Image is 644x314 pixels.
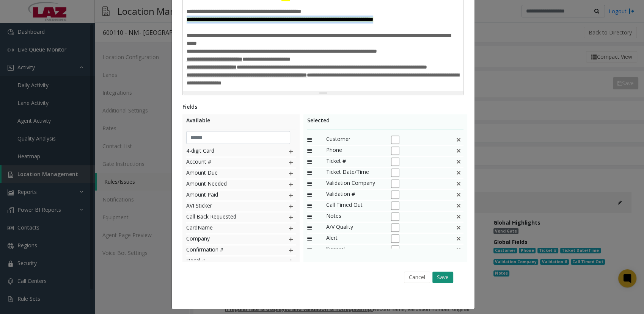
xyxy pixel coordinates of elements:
[456,179,462,189] img: false
[186,191,272,200] span: Amount Paid
[288,223,294,233] img: plusIcon.svg
[288,202,294,211] img: plusIcon.svg
[456,190,462,200] img: false
[456,201,462,211] img: false
[288,256,294,266] img: plusIcon.svg
[326,245,383,255] span: Support
[326,190,383,200] span: Validation #
[288,180,294,189] img: plusIcon.svg
[288,191,294,200] img: plusIcon.svg
[456,168,462,178] img: false
[183,91,463,95] div: Resize
[456,146,462,156] img: false
[288,169,294,178] img: plusIcon.svg
[288,212,294,222] img: plusIcon.svg
[404,272,430,283] button: Cancel
[326,168,383,178] span: Ticket Date/Time
[288,234,294,244] img: plusIcon.svg
[186,234,272,244] span: Company
[432,272,453,283] button: Save
[326,179,383,189] span: Validation Company
[456,245,462,255] img: This is a default field and cannot be deleted.
[307,116,464,129] div: Selected
[182,103,464,111] div: Fields
[186,245,272,255] span: Confirmation #
[456,212,462,222] img: This is a default field and cannot be deleted.
[186,180,272,189] span: Amount Needed
[288,158,294,167] img: plusIcon.svg
[456,223,462,233] img: This is a default field and cannot be deleted.
[186,212,272,222] span: Call Back Requested
[326,223,383,233] span: A/V Quality
[288,245,294,255] img: plusIcon.svg
[456,234,462,244] img: This is a default field and cannot be deleted.
[456,157,462,167] img: false
[186,158,272,167] span: Account #
[186,223,272,233] span: CardName
[186,202,272,211] span: AVI Sticker
[326,146,383,156] span: Phone
[326,212,383,222] span: Notes
[186,147,272,156] span: 4-digit Card
[456,135,462,145] img: false
[186,116,296,129] div: Available
[326,234,383,244] span: Alert
[326,135,383,145] span: Customer
[288,147,294,156] img: plusIcon.svg
[326,157,383,167] span: Ticket #
[186,256,272,266] span: Decal #
[326,201,383,211] span: Call Timed Out
[186,169,272,178] span: Amount Due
